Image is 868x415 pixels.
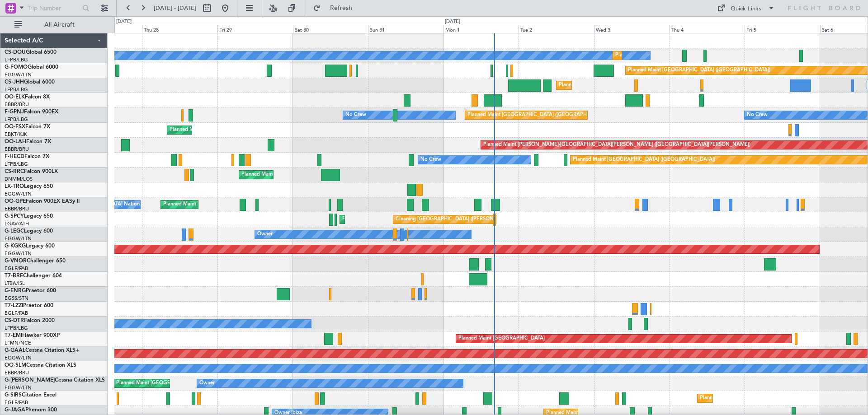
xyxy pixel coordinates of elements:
span: F-GPNJ [5,109,24,115]
span: G-[PERSON_NAME] [5,378,55,383]
a: LFPB/LBG [5,116,28,123]
a: LFPB/LBG [5,325,28,331]
a: EBBR/BRU [5,369,29,376]
a: OO-FSXFalcon 7X [5,124,50,130]
span: CS-DTR [5,318,24,323]
a: EBBR/BRU [5,205,29,212]
a: EBKT/KJK [5,131,27,138]
a: EGGW/LTN [5,250,32,257]
div: Owner [199,377,215,390]
a: EGLF/FAB [5,310,28,317]
div: Planned Maint [GEOGRAPHIC_DATA] ([GEOGRAPHIC_DATA]) [559,79,701,92]
div: Planned Maint [GEOGRAPHIC_DATA] ([GEOGRAPHIC_DATA]) [615,49,758,62]
a: EGGW/LTN [5,384,32,391]
a: EGGW/LTN [5,354,32,361]
a: CS-RRCFalcon 900LX [5,169,58,174]
div: [DATE] [116,18,132,26]
span: G-KGKG [5,243,26,249]
div: Planned Maint Kortrijk-[GEOGRAPHIC_DATA] [170,123,275,137]
div: [DATE] [445,18,460,26]
div: Planned Maint [GEOGRAPHIC_DATA] ([GEOGRAPHIC_DATA]) [573,153,715,167]
a: T7-LZZIPraetor 600 [5,303,53,308]
span: T7-LZZI [5,303,23,308]
a: CS-DOUGlobal 6500 [5,50,57,55]
a: G-JAGAPhenom 300 [5,407,57,413]
div: Wed 3 [594,25,670,33]
a: LFPB/LBG [5,161,28,168]
a: LFPB/LBG [5,56,28,63]
div: Cleaning [GEOGRAPHIC_DATA] ([PERSON_NAME] Intl) [396,213,523,226]
div: Owner [257,228,273,241]
span: OO-GPE [5,199,26,204]
a: EGGW/LTN [5,235,32,242]
a: G-VNORChallenger 650 [5,258,66,264]
a: F-HECDFalcon 7X [5,154,49,159]
div: Thu 28 [142,25,217,33]
div: Planned Maint [GEOGRAPHIC_DATA] ([GEOGRAPHIC_DATA]) [241,168,384,182]
span: G-SIRS [5,392,22,398]
div: Thu 4 [670,25,745,33]
span: G-ENRG [5,288,26,294]
div: Sat 30 [293,25,368,33]
a: OO-GPEFalcon 900EX EASy II [5,199,80,204]
a: EGLF/FAB [5,399,28,406]
a: EBBR/BRU [5,146,29,153]
span: OO-FSX [5,124,25,130]
button: All Aircraft [10,18,98,32]
input: Trip Number [28,1,80,15]
a: G-LEGCLegacy 600 [5,228,53,234]
span: Refresh [322,5,360,11]
div: Planned Maint Athens ([PERSON_NAME] Intl) [342,213,446,226]
a: EGLF/FAB [5,265,28,272]
div: Tue 2 [519,25,594,33]
div: Mon 1 [443,25,519,33]
a: G-ENRGPraetor 600 [5,288,56,294]
a: LGAV/ATH [5,220,29,227]
a: G-GAALCessna Citation XLS+ [5,348,79,353]
a: T7-EMIHawker 900XP [5,333,60,338]
a: EGGW/LTN [5,71,32,78]
div: Quick Links [731,5,761,14]
a: CS-JHHGlobal 6000 [5,79,55,85]
span: CS-JHH [5,79,24,85]
div: Planned Maint [GEOGRAPHIC_DATA] ([GEOGRAPHIC_DATA] National) [163,198,327,211]
div: Fri 5 [745,25,820,33]
span: G-FOMO [5,65,28,70]
a: OO-ELKFalcon 8X [5,94,50,100]
span: G-JAGA [5,407,25,413]
div: Planned Maint [PERSON_NAME]-[GEOGRAPHIC_DATA][PERSON_NAME] ([GEOGRAPHIC_DATA][PERSON_NAME]) [483,138,750,152]
a: G-KGKGLegacy 600 [5,243,55,249]
span: T7-BRE [5,273,23,279]
div: Planned Maint [GEOGRAPHIC_DATA] ([GEOGRAPHIC_DATA]) [700,392,842,405]
a: LX-TROLegacy 650 [5,184,53,189]
a: DNMM/LOS [5,176,33,182]
button: Refresh [309,1,363,15]
span: CS-RRC [5,169,24,174]
a: EBBR/BRU [5,101,29,108]
a: CS-DTRFalcon 2000 [5,318,55,323]
span: All Aircraft [24,22,95,28]
a: EGGW/LTN [5,191,32,197]
span: G-SPCY [5,214,24,219]
a: G-FOMOGlobal 6000 [5,65,58,70]
div: Fri 29 [217,25,293,33]
span: OO-LAH [5,139,26,145]
span: OO-SLM [5,363,26,368]
div: No Crew [747,108,768,122]
button: Quick Links [712,1,779,15]
div: Planned Maint [GEOGRAPHIC_DATA] ([GEOGRAPHIC_DATA]) [628,64,770,77]
span: G-LEGC [5,228,24,234]
span: G-GAAL [5,348,25,353]
span: OO-ELK [5,94,25,100]
a: OO-LAHFalcon 7X [5,139,51,145]
span: T7-EMI [5,333,22,338]
span: [DATE] - [DATE] [154,4,196,12]
span: LX-TRO [5,184,24,189]
span: F-HECD [5,154,24,159]
div: No Crew [345,108,366,122]
a: LFPB/LBG [5,86,28,93]
a: LTBA/ISL [5,280,25,287]
div: Planned Maint [GEOGRAPHIC_DATA] ([GEOGRAPHIC_DATA]) [467,108,610,122]
a: F-GPNJFalcon 900EX [5,109,58,115]
a: G-SIRSCitation Excel [5,392,57,398]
